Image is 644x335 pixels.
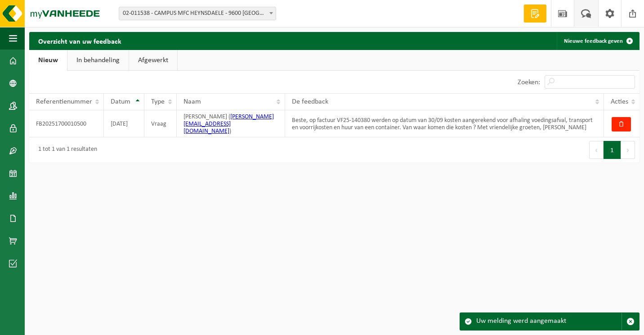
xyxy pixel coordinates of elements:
a: [PERSON_NAME][EMAIL_ADDRESS][DOMAIN_NAME] [183,113,274,135]
a: Afgewerkt [129,50,177,71]
span: De feedback [292,98,328,105]
label: Zoeken: [518,79,540,86]
button: Next [621,141,635,159]
td: Vraag [144,110,177,137]
a: Nieuwe feedback geven [557,32,639,50]
td: [DATE] [104,110,144,137]
div: 1 tot 1 van 1 resultaten [34,142,97,158]
span: 02-011538 - CAMPUS MFC HEYNSDAELE - 9600 RONSE, EISDALE 1 [119,7,276,20]
button: Previous [589,141,604,159]
td: FB20251700010500 [29,110,104,137]
span: Type [151,98,165,105]
div: Uw melding werd aangemaakt [476,313,622,330]
a: In behandeling [67,50,129,71]
td: Beste, op factuur VF25-140380 werden op datum van 30/09 kosten aangerekend voor afhaling voedings... [285,110,604,137]
span: 02-011538 - CAMPUS MFC HEYNSDAELE - 9600 RONSE, EISDALE 1 [119,7,276,20]
button: 1 [604,141,621,159]
td: [PERSON_NAME] ( ) [177,110,285,137]
a: Nieuw [29,50,67,71]
span: Naam [183,98,201,105]
span: Acties [611,98,628,105]
h2: Overzicht van uw feedback [29,32,130,50]
span: Datum [111,98,130,105]
span: Referentienummer [36,98,92,105]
